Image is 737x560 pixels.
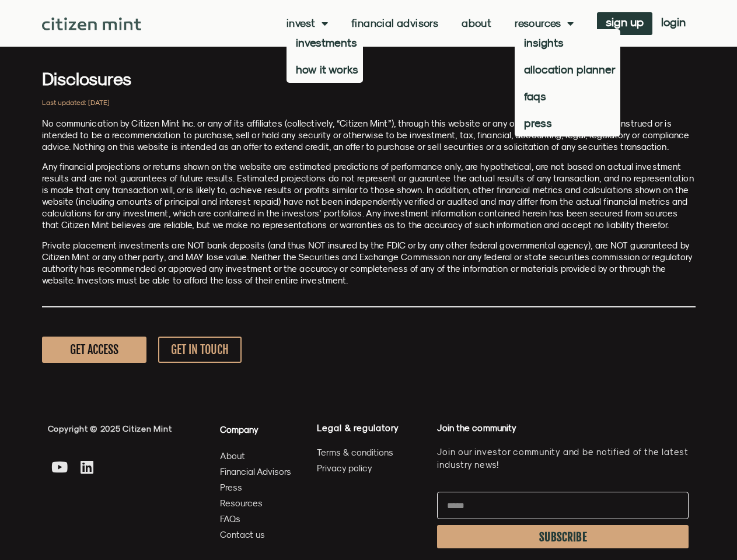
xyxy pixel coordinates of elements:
[515,56,620,83] a: allocation planner
[661,18,686,26] span: login
[48,424,172,433] span: Copyright © 2025 Citizen Mint
[515,17,574,29] a: Resources
[220,496,263,510] span: Resources
[220,464,292,479] a: Financial Advisors
[437,446,689,471] p: Join our investor community and be notified of the latest industry news!
[437,422,689,434] h4: Join the community
[462,17,491,29] a: About
[351,17,438,29] a: Financial Advisors
[42,118,696,153] p: No communication by Citizen Mint Inc. or any of its affiliates (collectively, “Citizen Mint”), th...
[437,492,689,554] form: Newsletter
[317,461,425,475] a: Privacy policy
[220,480,242,495] span: Press
[220,512,292,526] a: FAQs
[42,337,146,363] a: GET ACCESS
[597,12,652,35] a: sign up
[42,99,696,106] h2: Last updated: [DATE]
[70,342,118,357] span: GET ACCESS
[220,496,292,510] a: Resources
[287,29,363,83] ul: Invest
[220,527,292,542] a: Contact us
[42,17,142,30] img: Citizen Mint
[42,70,696,87] h3: Disclosures
[287,17,574,29] nav: Menu
[220,449,245,463] span: About
[539,533,587,542] span: SUBSCRIBE
[515,29,620,136] ul: Resources
[220,449,292,463] a: About
[220,422,292,437] h4: Company
[158,337,242,363] a: GET IN TOUCH
[171,342,229,357] span: GET IN TOUCH
[220,464,291,479] span: Financial Advisors
[515,29,620,56] a: insights
[220,527,265,542] span: Contact us
[220,480,292,495] a: Press
[220,512,240,526] span: FAQs
[652,12,694,35] a: login
[515,83,620,110] a: faqs
[287,29,363,56] a: investments
[287,17,328,29] a: Invest
[437,525,689,548] button: SUBSCRIBE
[42,240,696,286] p: Private placement investments are NOT bank deposits (and thus NOT insured by the FDIC or by any o...
[42,161,696,231] p: Any financial projections or returns shown on the website are estimated predictions of performanc...
[317,445,425,460] a: Terms & conditions
[515,110,620,136] a: press
[317,422,425,433] h4: Legal & regulatory
[317,461,372,475] span: Privacy policy
[606,18,644,26] span: sign up
[287,56,363,83] a: how it works
[317,445,393,460] span: Terms & conditions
